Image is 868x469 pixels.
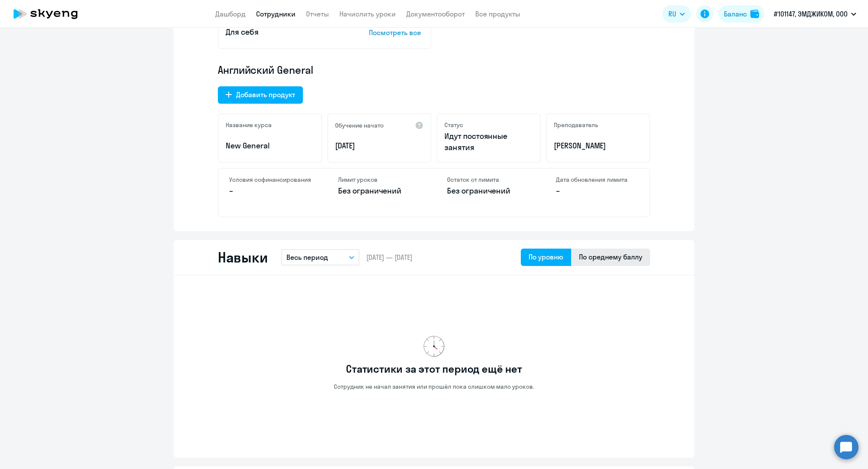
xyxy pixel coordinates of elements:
[447,185,530,197] p: Без ограничений
[226,26,342,38] p: Для себя
[424,336,444,357] img: no-data
[218,249,267,266] h2: Навыки
[750,10,759,18] img: balance
[306,10,329,18] a: Отчеты
[218,86,303,104] button: Добавить продукт
[334,383,534,390] p: Сотрудник не начал занятия или прошёл пока слишком мало уроков.
[556,185,639,197] p: –
[215,10,246,18] a: Дашборд
[774,9,848,19] p: #101147, ЭМДЖИКОМ, ООО
[662,5,691,23] button: RU
[529,252,563,262] div: По уровню
[226,140,314,151] p: New General
[226,121,272,129] h5: Название курса
[229,176,312,184] h4: Условия софинансирования
[769,3,861,24] button: #101147, ЭМДЖИКОМ, ООО
[444,121,463,129] h5: Статус
[554,140,642,151] p: [PERSON_NAME]
[554,121,598,129] h5: Преподаватель
[369,27,424,38] p: Посмотреть все
[447,176,530,184] h4: Остаток от лимита
[366,253,412,262] span: [DATE] — [DATE]
[338,176,421,184] h4: Лимит уроков
[338,185,421,197] p: Без ограничений
[236,89,295,100] div: Добавить продукт
[475,10,520,18] a: Все продукты
[719,5,764,23] button: Балансbalance
[335,121,384,129] h5: Обучение начато
[281,249,359,266] button: Весь период
[724,9,747,19] div: Баланс
[335,140,424,151] p: [DATE]
[256,10,296,18] a: Сотрудники
[444,131,533,153] p: Идут постоянные занятия
[579,252,642,262] div: По среднему баллу
[218,63,313,77] span: Английский General
[286,252,328,262] p: Весь период
[339,10,396,18] a: Начислить уроки
[406,10,465,18] a: Документооборот
[346,362,522,376] h3: Статистики за этот период ещё нет
[556,176,639,184] h4: Дата обновления лимита
[229,185,312,197] p: –
[668,9,676,19] span: RU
